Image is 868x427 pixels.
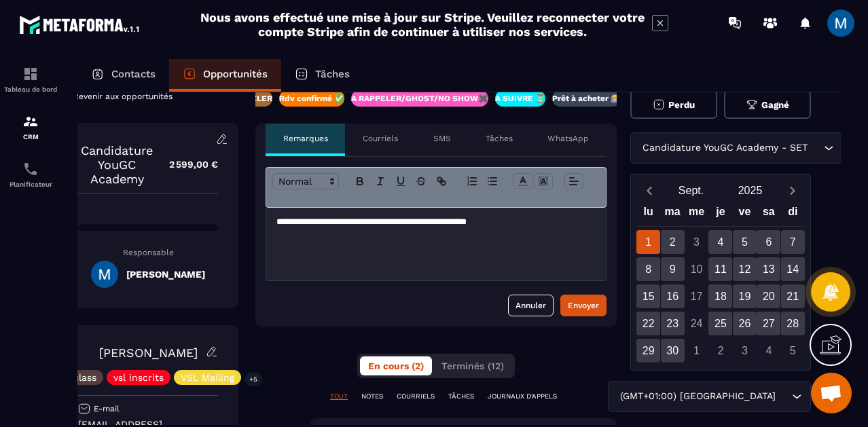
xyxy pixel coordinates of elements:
div: 9 [661,257,685,281]
div: ve [733,202,757,226]
button: En cours (2) [360,356,432,375]
a: formationformationCRM [3,103,58,151]
p: COURRIELS [397,392,435,401]
div: ma [660,202,684,226]
button: Envoyer [560,295,607,316]
div: 3 [733,339,757,363]
div: je [708,202,732,226]
p: Courriels [363,133,398,144]
img: logo [19,12,141,37]
div: 3 [685,230,708,254]
span: (GMT+01:00) [GEOGRAPHIC_DATA] [617,389,778,404]
div: 22 [636,312,660,335]
p: +5 [245,372,262,386]
p: TOUT [330,392,348,401]
div: 20 [757,284,780,308]
p: vsl inscrits [113,373,164,382]
p: NOTES [361,392,383,401]
button: Next month [780,181,805,200]
div: me [685,202,708,226]
p: Rdv confirmé ✅ [279,93,344,104]
div: Envoyer [568,299,599,312]
a: Contacts [77,59,169,92]
div: 1 [636,230,660,254]
div: lu [636,202,660,226]
p: Tableau de bord [3,86,58,93]
div: 29 [636,339,660,363]
div: sa [757,202,780,226]
div: Search for option [608,381,811,412]
p: Candidature YouGC Academy [78,143,156,186]
div: 26 [733,312,757,335]
div: di [781,202,805,226]
div: 28 [781,312,805,335]
button: Gagné [724,90,811,119]
p: Planificateur [3,181,58,188]
a: [PERSON_NAME] [99,346,198,360]
div: 10 [685,257,708,281]
input: Search for option [810,141,820,155]
a: Ouvrir le chat [811,373,852,413]
div: 23 [661,312,685,335]
p: WhatsApp [547,133,589,144]
div: 4 [708,230,732,254]
div: 2 [661,230,685,254]
span: En cours (2) [368,360,424,371]
p: Responsable [78,248,218,257]
a: Opportunités [169,59,281,92]
div: 6 [757,230,780,254]
div: 16 [661,284,685,308]
h2: Nous avons effectué une mise à jour sur Stripe. Veuillez reconnecter votre compte Stripe afin de ... [200,10,645,39]
img: formation [22,113,39,130]
div: 18 [708,284,732,308]
p: JOURNAUX D'APPELS [488,392,557,401]
p: SMS [433,133,451,144]
p: A RAPPELER/GHOST/NO SHOW✖️ [351,93,488,104]
div: 7 [781,230,805,254]
p: Revenir aux opportunités [73,92,173,101]
p: Prêt à acheter 🎰 [552,93,621,104]
span: Terminés (12) [441,360,504,371]
div: 25 [708,312,732,335]
p: VSL Mailing [181,373,234,382]
div: 13 [757,257,780,281]
div: 8 [636,257,660,281]
h5: [PERSON_NAME] [126,269,205,280]
p: E-mail [94,403,120,414]
div: 24 [685,312,708,335]
div: 11 [708,257,732,281]
div: Search for option [630,132,843,164]
div: 19 [733,284,757,308]
p: Opportunités [203,68,268,80]
div: 12 [733,257,757,281]
p: Remarques [283,133,328,144]
a: formationformationTableau de bord [3,56,58,103]
p: 2 599,00 € [156,151,218,178]
div: 14 [781,257,805,281]
div: 27 [757,312,780,335]
button: Previous month [636,181,662,200]
div: 4 [757,339,780,363]
p: Contacts [111,68,156,80]
div: 21 [781,284,805,308]
p: TÂCHES [448,392,474,401]
div: 2 [708,339,732,363]
input: Search for option [778,389,789,404]
div: 30 [661,339,685,363]
p: A SUIVRE ⏳ [495,93,545,104]
button: Open years overlay [721,179,780,202]
div: 15 [636,284,660,308]
button: Terminés (12) [433,356,512,375]
div: Calendar wrapper [636,202,805,363]
div: 17 [685,284,708,308]
span: Gagné [761,100,789,110]
p: Tâches [315,68,350,80]
span: Perdu [668,100,695,110]
div: 1 [685,339,708,363]
img: scheduler [22,161,39,177]
img: formation [22,66,39,82]
p: Tâches [486,133,513,144]
div: 5 [733,230,757,254]
button: Perdu [630,90,717,119]
div: 5 [781,339,805,363]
